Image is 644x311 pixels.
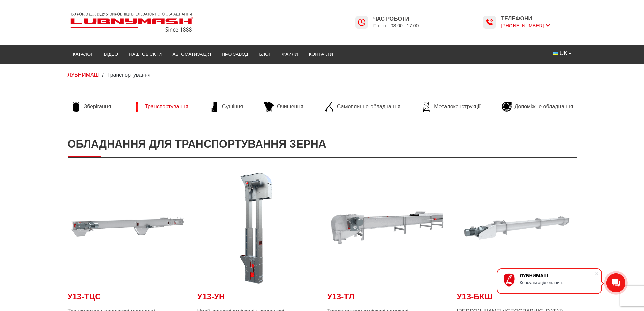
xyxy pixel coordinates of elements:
span: Зберігання [84,103,111,110]
span: Металоконструкції [434,103,480,110]
span: Транспортування [107,72,151,78]
span: Транспортування [145,103,188,110]
a: У13-УН [197,291,317,306]
a: У13-ТЛ [327,291,447,306]
a: Самоплинне обладнання [321,102,404,112]
a: Відео [99,47,124,62]
a: Контакти [304,47,338,62]
a: Каталог [68,47,99,62]
a: Файли [277,47,304,62]
img: Lubnymash time icon [485,18,494,26]
a: Наші об’єкти [123,47,167,62]
span: / [102,72,103,78]
a: У13-ТЦС [68,291,187,306]
div: Консультація онлайн. [520,280,595,285]
a: Блог [254,47,277,62]
h1: Обладнання для транспортування зерна [68,131,577,157]
span: Сушіння [222,103,243,110]
button: UK [547,47,576,60]
a: Зберігання [68,102,115,112]
span: UK [560,50,567,57]
span: [PHONE_NUMBER] [501,22,550,29]
span: Пн - пт: 08:00 - 17:00 [373,23,419,29]
span: Самоплинне обладнання [337,103,400,110]
a: У13-БКШ [457,291,577,306]
div: ЛУБНИМАШ [520,273,595,279]
a: Автоматизація [167,47,216,62]
span: Очищення [277,103,303,110]
span: Допоміжне обладнання [515,103,573,110]
a: Сушіння [206,102,246,112]
a: ЛУБНИМАШ [68,72,99,78]
img: Lubnymash time icon [358,18,366,26]
a: Про завод [216,47,254,62]
span: Час роботи [373,15,419,23]
span: Телефони [501,15,550,22]
img: Lubnymash [68,9,196,35]
img: Українська [553,52,558,55]
a: Допоміжне обладнання [498,102,577,112]
a: Металоконструкції [418,102,484,112]
a: Транспортування [128,102,192,112]
a: Очищення [261,102,307,112]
